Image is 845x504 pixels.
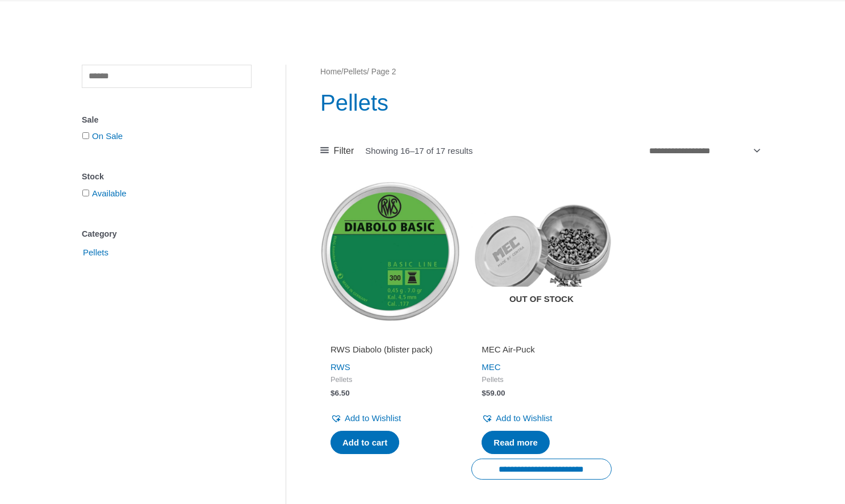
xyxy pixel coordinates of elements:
a: Read more about “MEC Air-Puck” [482,431,550,455]
div: Sale [82,112,252,128]
span: Pellets [482,375,601,385]
span: Out of stock [480,287,603,313]
a: MEC [482,362,500,372]
a: Pellets [344,68,367,76]
span: Filter [334,142,354,159]
bdi: 59.00 [482,389,505,397]
img: RWS Diabolo [320,182,460,321]
a: Add to cart: “RWS Diabolo (blister pack)” [331,431,399,455]
select: Shop order [645,141,763,160]
a: On Sale [92,131,123,141]
iframe: Customer reviews powered by Trustpilot [331,328,450,342]
nav: Breadcrumb [320,65,763,79]
span: $ [482,389,486,397]
span: Pellets [331,375,450,385]
h2: RWS Diabolo (blister pack) [331,344,450,355]
a: Available [92,188,127,198]
a: RWS Diabolo (blister pack) [331,344,450,359]
h1: Pellets [320,87,763,119]
span: $ [331,389,335,397]
span: Add to Wishlist [345,413,401,423]
a: Filter [320,142,354,159]
input: On Sale [82,132,89,139]
span: Add to Wishlist [496,413,552,423]
a: MEC Air-Puck [482,344,601,359]
a: Out of stock [471,182,611,321]
img: MEC Air-Puck [471,182,611,321]
a: Add to Wishlist [331,410,401,426]
a: Home [320,68,341,76]
a: Pellets [82,247,110,257]
bdi: 6.50 [331,389,350,397]
span: Pellets [82,243,110,262]
a: RWS [331,362,350,372]
p: Showing 16–17 of 17 results [365,146,472,155]
div: Category [82,226,252,242]
input: Available [82,190,89,196]
div: Stock [82,169,252,185]
iframe: Customer reviews powered by Trustpilot [482,328,601,342]
a: Add to Wishlist [482,410,552,426]
h2: MEC Air-Puck [482,344,601,355]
